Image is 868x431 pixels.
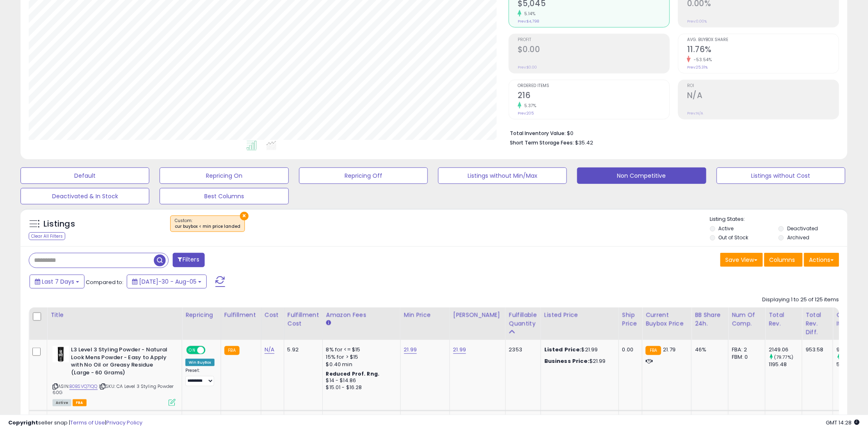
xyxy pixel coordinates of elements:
[509,311,537,328] div: Fulfillable Quantity
[518,19,539,24] small: Prev: $4,798
[326,346,394,353] div: 8% for <= $15
[509,346,535,353] div: 2353
[836,311,866,328] div: Ordered Items
[646,346,661,355] small: FBA
[224,311,258,319] div: Fulfillment
[575,139,593,147] span: $35.42
[326,311,397,319] div: Amazon Fees
[510,130,566,137] b: Total Inventory Value:
[544,358,612,365] div: $21.99
[53,383,174,395] span: | SKU: CA Level 3 Styling Powder 60G
[806,346,827,353] div: 953.58
[787,225,818,232] label: Deactivated
[687,65,708,70] small: Prev: 25.31%
[8,419,142,427] div: seller snap | |
[288,311,319,328] div: Fulfillment Cost
[787,234,809,241] label: Archived
[453,346,466,354] a: 21.99
[687,91,839,102] h2: N/A
[687,38,839,42] span: Avg. Buybox Share
[53,399,71,406] span: All listings currently available for purchase on Amazon
[29,232,65,240] div: Clear All Filters
[806,311,829,337] div: Total Rev. Diff.
[518,84,669,88] span: Ordered Items
[518,65,537,70] small: Prev: $0.00
[185,359,215,366] div: Win BuyBox
[521,11,536,17] small: 5.14%
[769,311,799,328] div: Total Rev.
[326,361,394,368] div: $0.40 min
[663,346,676,353] span: 21.79
[521,103,537,109] small: 5.37%
[770,256,795,264] span: Columns
[544,357,589,365] b: Business Price:
[826,419,860,426] span: 2025-08-13 14:28 GMT
[204,347,217,354] span: OFF
[326,370,380,377] b: Reduced Prof. Rng.
[175,224,240,229] div: cur buybox < min price landed
[732,311,762,328] div: Num of Comp.
[42,277,74,286] span: Last 7 Days
[646,311,688,328] div: Current Buybox Price
[720,253,763,267] button: Save View
[764,253,803,267] button: Columns
[404,311,446,319] div: Min Price
[71,346,171,378] b: L3 Level 3 Styling Powder - Natural Look Mens Powder - Easy to Apply with No Oil or Greasy Residu...
[139,277,196,286] span: [DATE]-30 - Aug-05
[695,311,725,328] div: BB Share 24h.
[518,38,669,42] span: Profit
[187,347,197,354] span: ON
[21,188,149,204] button: Deactivated & In Stock
[719,234,749,241] label: Out of Stock
[50,311,178,319] div: Title
[185,311,217,319] div: Repricing
[710,215,847,223] p: Listing States:
[326,384,394,391] div: $15.01 - $16.28
[763,296,839,304] div: Displaying 1 to 25 of 125 items
[518,91,669,102] h2: 216
[265,311,281,319] div: Cost
[175,218,240,230] span: Custom:
[160,188,288,204] button: Best Columns
[53,346,69,362] img: 31UZSOXfNkL._SL40_.jpg
[70,419,105,426] a: Terms of Use
[769,361,802,368] div: 1195.48
[687,19,707,24] small: Prev: 0.00%
[30,275,85,289] button: Last 7 Days
[326,353,394,361] div: 15% for > $15
[438,167,567,184] button: Listings without Min/Max
[687,84,839,88] span: ROI
[544,311,615,319] div: Listed Price
[53,346,176,405] div: ASIN:
[774,354,793,360] small: (79.77%)
[404,346,417,354] a: 21.99
[127,275,207,289] button: [DATE]-30 - Aug-05
[510,139,574,146] b: Short Term Storage Fees:
[732,346,759,353] div: FBA: 2
[687,111,703,116] small: Prev: N/A
[288,346,316,353] div: 5.92
[577,167,706,184] button: Non Competitive
[265,346,274,354] a: N/A
[719,225,734,232] label: Active
[160,167,288,184] button: Repricing On
[86,278,123,286] span: Compared to:
[21,167,149,184] button: Default
[769,346,802,353] div: 2149.06
[622,346,636,353] div: 0.00
[453,311,502,319] div: [PERSON_NAME]
[240,212,249,220] button: ×
[510,128,833,138] li: $0
[695,346,722,353] div: 46%
[224,346,240,355] small: FBA
[299,167,428,184] button: Repricing Off
[185,368,215,386] div: Preset:
[691,57,712,63] small: -53.54%
[687,45,839,56] h2: 11.76%
[8,419,38,426] strong: Copyright
[544,346,612,353] div: $21.99
[804,253,839,267] button: Actions
[326,319,331,327] small: Amazon Fees.
[544,346,582,353] b: Listed Price:
[73,399,87,406] span: FBA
